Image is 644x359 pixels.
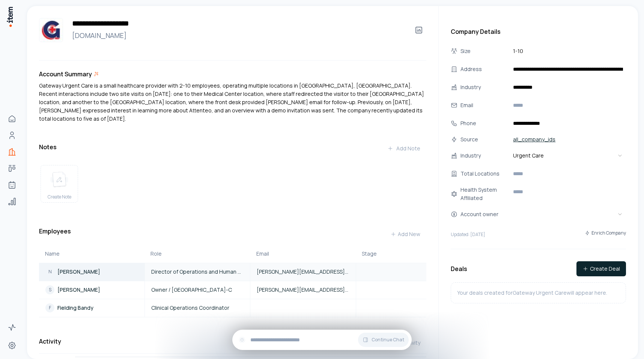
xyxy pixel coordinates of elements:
div: Name [45,250,138,258]
a: [PERSON_NAME][EMAIL_ADDRESS][DOMAIN_NAME] [251,268,355,276]
div: Total Locations [460,170,509,178]
p: Your deals created for Gateway Urgent Care will appear here. [457,289,607,297]
div: S [45,285,54,294]
a: S[PERSON_NAME] [39,285,144,294]
h3: Activity [39,337,61,346]
a: Owner / [GEOGRAPHIC_DATA]-C [145,286,250,294]
button: Add New [384,227,426,242]
p: Updated: [DATE] [451,232,485,238]
a: Companies [5,144,20,159]
a: Analytics [5,194,20,209]
div: Size [460,47,509,55]
a: Activity [5,320,20,335]
button: Enrich Company [585,226,626,240]
button: Create Deal [576,261,626,276]
div: Phone [460,119,509,127]
div: Gateway Urgent Care is a small healthcare provider with 2-10 employees, operating multiple locati... [39,82,426,123]
img: Item Brain Logo [6,6,14,27]
p: [PERSON_NAME] [57,286,100,294]
h3: Company Details [451,27,626,36]
div: Stage [362,250,420,258]
img: Gateway Urgent Care [39,18,63,42]
div: Email [256,250,350,258]
span: Create Note [48,194,71,200]
div: Address [460,65,509,73]
span: Owner / [GEOGRAPHIC_DATA]-C [151,286,232,294]
a: Deals [5,161,20,176]
div: F [45,303,54,312]
a: People [5,128,20,143]
button: Add Note [381,141,426,156]
h3: Deals [451,264,467,273]
div: N [45,267,54,276]
a: Agents [5,177,20,192]
p: Fielding Bandy [57,304,93,312]
button: create noteCreate Note [41,165,78,203]
span: Director of Operations and Human Resources [151,268,244,276]
span: Clinical Operations Coordinator [151,304,229,312]
img: create note [50,171,68,188]
div: Industry [460,83,509,91]
span: Continue Chat [372,337,404,343]
a: all_company_ids [510,134,558,144]
a: [PERSON_NAME][EMAIL_ADDRESS][DOMAIN_NAME] [251,286,355,294]
div: Role [150,250,244,258]
h3: Account Summary [39,70,92,79]
a: [DOMAIN_NAME] [69,30,405,41]
a: FFielding Bandy [39,303,144,312]
span: [PERSON_NAME][EMAIL_ADDRESS][DOMAIN_NAME] [257,268,349,276]
div: Add Note [387,145,420,152]
div: Continue Chat [232,330,412,350]
a: Settings [5,338,20,353]
a: N[PERSON_NAME] [39,267,144,276]
div: Source [460,135,509,144]
h3: Notes [39,142,57,151]
div: Health System Affiliated [460,186,509,202]
div: Industry [460,151,509,160]
button: Continue Chat [358,333,409,347]
div: Account owner [460,210,509,218]
h3: Employees [39,227,71,242]
a: Clinical Operations Coordinator [145,304,250,312]
p: [PERSON_NAME] [57,268,100,276]
a: Director of Operations and Human Resources [145,268,250,276]
span: [PERSON_NAME][EMAIL_ADDRESS][DOMAIN_NAME] [257,286,349,294]
a: Home [5,111,20,126]
div: Email [460,101,509,109]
